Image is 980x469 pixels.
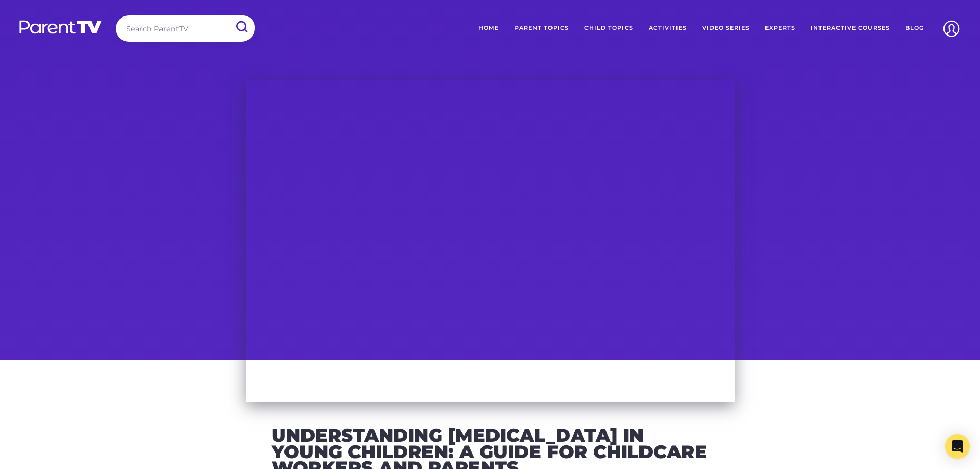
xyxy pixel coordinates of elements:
[803,15,898,41] a: Interactive Courses
[116,15,255,42] input: Search ParentTV
[507,15,577,41] a: Parent Topics
[898,15,932,41] a: Blog
[694,15,757,41] a: Video Series
[228,15,255,39] input: Submit
[945,434,970,459] div: Open Intercom Messenger
[471,15,507,41] a: Home
[938,15,965,42] img: Account
[18,20,103,34] img: parenttv-logo-white.4c85aaf.svg
[757,15,803,41] a: Experts
[641,15,694,41] a: Activities
[577,15,641,41] a: Child Topics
